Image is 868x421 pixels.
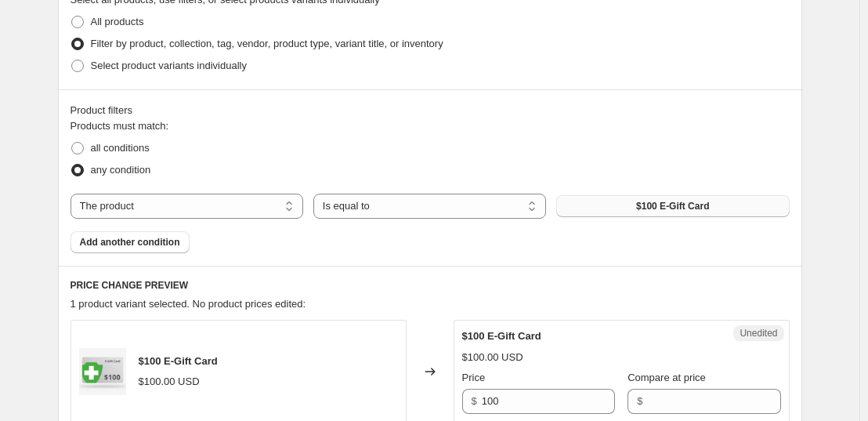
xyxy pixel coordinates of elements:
button: Add another condition [71,231,190,253]
h6: PRICE CHANGE PREVIEW [71,279,790,292]
span: 1 product variant selected. No product prices edited: [71,298,306,310]
span: any condition [91,164,151,176]
span: Add another condition [80,236,180,249]
button: $100 E-Gift Card [556,195,789,217]
span: Products must match: [71,120,169,132]
img: InsectShield-EGiftCard_100_80x.jpg [79,348,126,395]
span: Price [462,372,486,383]
span: $ [472,395,477,407]
div: Product filters [71,103,790,118]
span: Filter by product, collection, tag, vendor, product type, variant title, or inventory [91,38,443,49]
span: $100 E-Gift Card [462,330,541,342]
span: All products [91,16,144,27]
span: $100 E-Gift Card [139,355,218,367]
span: $100.00 USD [139,376,200,387]
span: Select product variants individually [91,60,247,71]
span: Unedited [740,327,777,339]
span: Compare at price [627,372,706,383]
span: all conditions [91,142,150,154]
span: $100 E-Gift Card [636,200,709,212]
span: $100.00 USD [462,351,523,363]
span: $ [637,395,642,407]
